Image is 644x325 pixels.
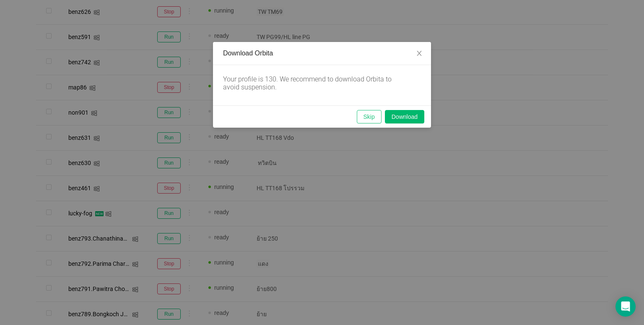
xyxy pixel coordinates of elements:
[357,110,382,123] button: Skip
[223,49,421,58] div: Download Orbita
[416,50,423,57] i: icon: close
[385,110,424,123] button: Download
[408,42,431,66] button: Close
[223,75,408,91] div: Your profile is 130. We recommend to download Orbita to avoid suspension.
[615,296,636,317] div: Open Intercom Messenger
